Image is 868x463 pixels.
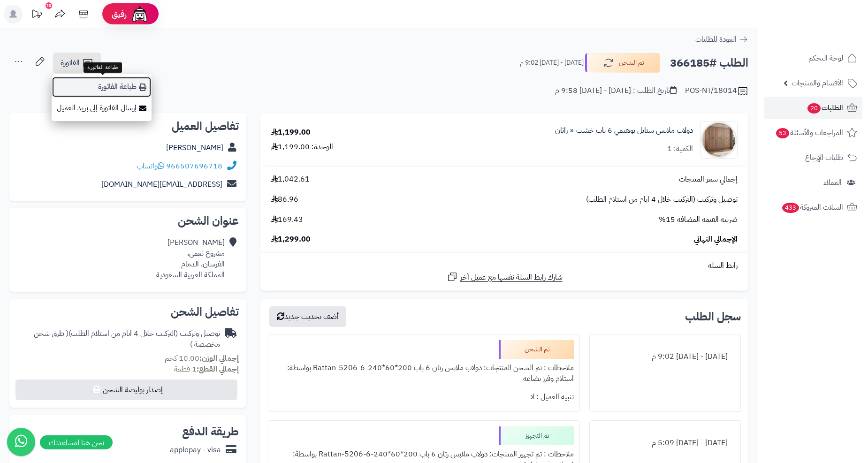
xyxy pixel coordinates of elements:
[52,76,152,98] a: طباعة الفاتورة
[271,194,298,205] span: 86.96
[165,353,239,364] small: 10.00 كجم
[499,426,574,445] div: تم التجهيز
[781,201,843,214] span: السلات المتروكة
[17,328,220,350] div: توصيل وتركيب (التركيب خلال 4 ايام من استلام الطلب)
[271,127,311,138] div: 1,199.00
[174,364,239,375] small: 1 قطعة
[271,174,310,185] span: 1,042.61
[700,121,737,159] img: 1749982072-1-90x90.jpg
[130,5,149,23] img: ai-face.png
[274,388,574,406] div: تنبيه العميل : لا
[53,53,101,73] a: الفاتورة
[166,160,222,172] a: 966507696718
[595,434,735,452] div: [DATE] - [DATE] 5:09 م
[101,179,222,190] a: [EMAIL_ADDRESS][DOMAIN_NAME]
[694,234,738,245] span: الإجمالي النهائي
[271,142,333,152] div: الوحدة: 1,199.00
[670,53,748,73] h2: الطلب #366185
[447,271,563,283] a: شارك رابط السلة نفسها مع عميل آخر
[808,52,843,65] span: لوحة التحكم
[271,234,311,245] span: 1,299.00
[659,214,738,225] span: ضريبة القيمة المضافة 15%
[804,26,859,46] img: logo-2.png
[807,101,843,114] span: الطلبات
[586,194,738,205] span: توصيل وتركيب (التركيب خلال 4 ايام من استلام الطلب)
[667,144,693,154] div: الكمية: 1
[182,426,239,437] h2: طريقة الدفع
[805,151,843,164] span: طلبات الإرجاع
[764,121,862,144] a: المراجعات والأسئلة53
[775,126,843,139] span: المراجعات والأسئلة
[46,2,52,9] div: 10
[520,58,584,68] small: [DATE] - [DATE] 9:02 م
[595,348,735,366] div: [DATE] - [DATE] 9:02 م
[166,142,223,153] a: [PERSON_NAME]
[555,125,693,136] a: دولاب ملابس ستايل بوهيمي 6 باب خشب × راتان
[555,85,677,96] div: تاريخ الطلب : [DATE] - [DATE] 9:58 م
[764,146,862,169] a: طلبات الإرجاع
[695,34,748,45] a: العودة للطلبات
[695,34,737,45] span: العودة للطلبات
[199,353,239,364] strong: إجمالي الوزن:
[84,62,122,73] div: طباعة الفاتورة
[685,311,741,322] h3: سجل الطلب
[34,328,220,350] span: ( طرق شحن مخصصة )
[197,364,239,375] strong: إجمالي القطع:
[17,215,239,227] h2: عنوان الشحن
[585,53,660,73] button: تم الشحن
[137,160,164,172] a: واتساب
[17,121,239,132] h2: تفاصيل العميل
[17,306,239,318] h2: تفاصيل الشحن
[156,237,225,280] div: [PERSON_NAME] مشروع نعمى، الفرسان، الدمام المملكة العربية السعودية
[271,214,303,225] span: 169.43
[764,97,862,119] a: الطلبات20
[15,380,237,400] button: إصدار بوليصة الشحن
[499,340,574,359] div: تم الشحن
[782,203,799,213] span: 433
[776,128,789,138] span: 53
[61,57,80,68] span: الفاتورة
[25,5,48,26] a: تحديثات المنصة
[764,196,862,219] a: السلات المتروكة433
[274,359,574,388] div: ملاحظات : تم الشحن المنتجات: دولاب ملابس رتان 6 باب 200*60*240-Rattan-5206-6 بواسطة: استلام وفرز ...
[685,85,748,97] div: POS-NT/18014
[52,98,152,119] a: إرسال الفاتورة إلى بريد العميل
[807,103,821,114] span: 20
[170,445,221,455] div: applepay - visa
[823,176,842,189] span: العملاء
[792,76,843,90] span: الأقسام والمنتجات
[264,260,745,271] div: رابط السلة
[460,272,563,283] span: شارك رابط السلة نفسها مع عميل آخر
[679,174,738,185] span: إجمالي سعر المنتجات
[112,8,127,20] span: رفيق
[764,47,862,69] a: لوحة التحكم
[764,171,862,194] a: العملاء
[269,306,346,327] button: أضف تحديث جديد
